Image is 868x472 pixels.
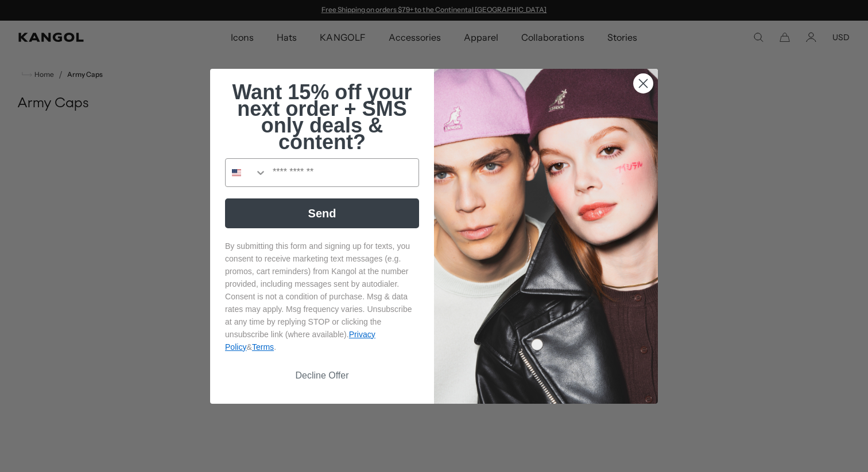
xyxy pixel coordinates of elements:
button: Send [225,198,419,228]
span: Want 15% off your next order + SMS only deals & content? [232,80,412,154]
img: 4fd34567-b031-494e-b820-426212470989.jpeg [434,69,658,404]
a: Terms [252,342,274,352]
button: Search Countries [226,159,267,186]
input: Phone Number [267,159,418,186]
p: By submitting this form and signing up for texts, you consent to receive marketing text messages ... [225,240,419,353]
button: Close dialog [633,73,653,93]
img: United States [232,168,241,177]
button: Decline Offer [225,365,419,387]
